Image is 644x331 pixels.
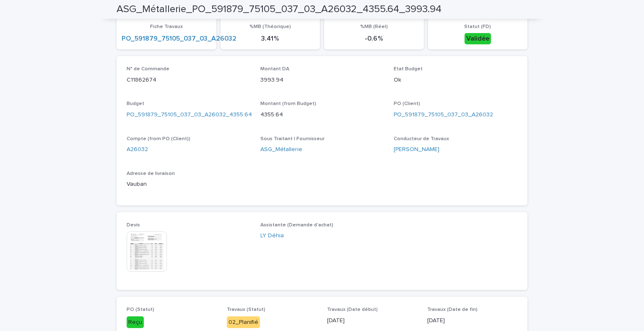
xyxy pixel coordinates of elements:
div: 02_Planifié [227,316,260,328]
p: Vauban [127,180,250,189]
span: Etat Budget [394,67,423,72]
p: [DATE] [427,316,517,325]
div: Reçu [127,316,144,328]
span: %MB (Réel) [360,24,388,29]
a: ASG_Métallerie [260,145,302,154]
a: LY Déhia [260,231,284,240]
a: A26032 [127,145,148,154]
span: Compte (from PO (Client)) [127,136,190,141]
span: Conducteur de Travaux [394,136,449,141]
span: Fiche Travaux [150,24,183,29]
a: PO_591879_75105_037_03_A26032 [394,110,493,119]
span: PO (Client) [394,101,420,106]
span: Devis [127,223,140,228]
div: Validée [465,33,491,44]
p: C11862674 [127,76,250,85]
span: Sous Traitant | Fournisseur [260,136,325,141]
span: Statut (FD) [464,24,491,29]
span: Budget [127,101,144,106]
p: 3.41 % [226,35,315,43]
p: Ok [394,76,517,85]
span: Travaux (Date début) [327,307,378,312]
span: Montant (from Budget) [260,101,316,106]
a: [PERSON_NAME] [394,145,439,154]
span: Montant DA [260,67,289,72]
span: Travaux (Statut) [227,307,265,312]
span: PO (Statut) [127,307,154,312]
p: 4355.64 [260,110,384,119]
p: -0.6 % [329,35,419,43]
span: Travaux (Date de fin) [427,307,478,312]
p: 3993.94 [260,76,384,85]
p: [DATE] [327,316,417,325]
span: Assistante (Demande d'achat) [260,223,333,228]
span: %MB (Théorique) [249,24,291,29]
span: N° de Commande [127,67,169,72]
a: PO_591879_75105_037_03_A26032 [122,35,236,43]
h2: ASG_Métallerie_PO_591879_75105_037_03_A26032_4355.64_3993.94 [117,3,441,15]
span: Adresse de livraison [127,171,175,176]
a: PO_591879_75105_037_03_A26032_4355.64 [127,110,252,119]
